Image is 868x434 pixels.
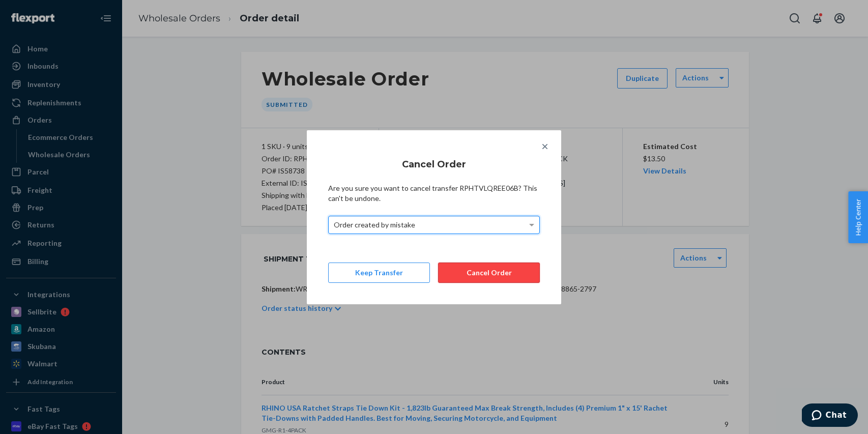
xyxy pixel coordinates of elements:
p: Are you sure you want to cancel transfer RPHTVLQREE06B? This can't be undone. [328,183,540,204]
h3: Cancel Order [402,158,466,171]
span: Chat [24,7,45,16]
button: Cancel Order [438,263,540,283]
span: Order created by mistake [334,220,415,229]
button: Keep Transfer [328,263,430,283]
